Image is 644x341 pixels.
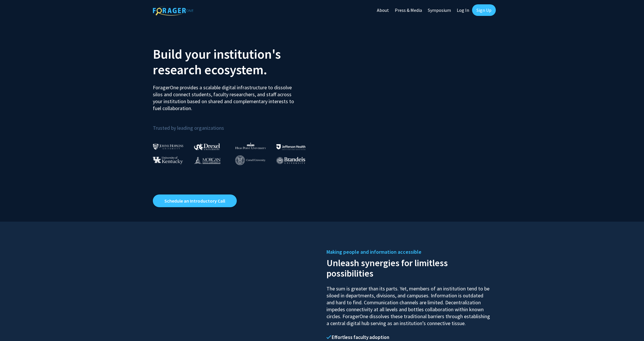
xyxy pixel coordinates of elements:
h2: Unleash synergies for limitless possibilities [326,256,491,279]
h4: Effortless faculty adoption [326,334,491,340]
h5: Making people and information accessible [326,248,491,256]
h2: Build your institution's research ecosystem. [153,46,318,77]
a: Sign Up [472,4,496,16]
p: ForagerOne provides a scalable digital infrastructure to dissolve silos and connect students, fac... [153,80,298,112]
img: Morgan State University [194,156,221,164]
img: High Point University [235,142,266,149]
p: The sum is greater than its parts. Yet, members of an institution tend to be siloed in department... [326,280,491,327]
img: University of Kentucky [153,156,183,164]
img: Brandeis University [276,157,305,164]
img: ForagerOne Logo [153,5,193,16]
img: Drexel University [194,143,220,150]
img: Johns Hopkins University [153,144,184,150]
img: Thomas Jefferson University [276,144,305,150]
a: Opens in a new tab [153,194,237,207]
p: Trusted by leading organizations [153,116,318,132]
img: Cornell University [235,155,265,165]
